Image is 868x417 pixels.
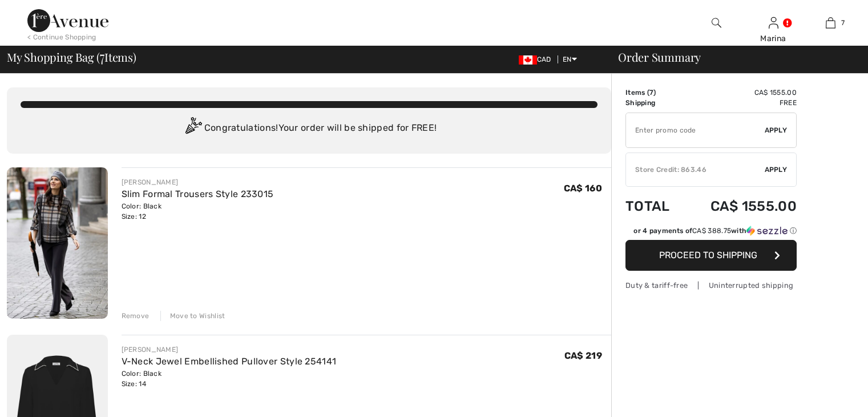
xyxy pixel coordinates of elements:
img: Sezzle [746,226,788,236]
span: CA$ 160 [564,183,602,194]
span: CA$ 219 [564,350,602,361]
td: CA$ 1555.00 [684,187,797,226]
span: 7 [649,89,653,97]
div: < Continue Shopping [27,32,96,42]
span: My Shopping Bag ( Items) [7,51,136,63]
div: [PERSON_NAME] [122,177,274,187]
a: V-Neck Jewel Embellished Pullover Style 254141 [122,356,337,367]
div: Marina [745,33,801,45]
div: Duty & tariff-free | Uninterrupted shipping [625,280,797,291]
div: Order Summary [604,51,861,63]
img: Congratulation2.svg [181,117,204,140]
img: 1ère Avenue [27,9,108,32]
img: Slim Formal Trousers Style 233015 [7,167,108,319]
span: Apply [765,165,788,175]
img: My Bag [826,16,835,30]
span: Apply [765,125,788,135]
span: CAD [519,55,556,63]
div: Move to Wishlist [160,311,225,321]
button: Proceed to Shipping [625,240,797,271]
div: or 4 payments ofCA$ 388.75withSezzle Click to learn more about Sezzle [625,226,797,240]
div: Color: Black Size: 14 [122,368,337,389]
img: Canadian Dollar [519,55,537,65]
img: My Info [769,16,778,30]
img: search the website [712,16,721,30]
span: 7 [841,18,845,28]
span: Proceed to Shipping [659,250,757,260]
div: Congratulations! Your order will be shipped for FREE! [21,117,597,140]
a: Sign In [769,17,778,28]
a: Slim Formal Trousers Style 233015 [122,189,274,199]
div: Color: Black Size: 12 [122,201,274,222]
td: Items ( ) [625,87,684,98]
a: 7 [802,16,858,30]
div: or 4 payments of with [633,226,797,236]
div: Remove [122,311,150,321]
div: Store Credit: 863.46 [626,165,765,175]
td: Free [684,98,797,108]
span: CA$ 388.75 [692,227,731,235]
span: 7 [100,49,104,63]
div: [PERSON_NAME] [122,344,337,355]
td: Shipping [625,98,684,108]
td: Total [625,187,684,226]
input: Promo code [626,113,765,147]
td: CA$ 1555.00 [684,87,797,98]
span: EN [563,55,577,63]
